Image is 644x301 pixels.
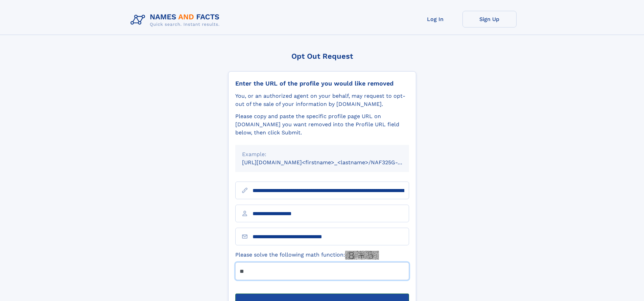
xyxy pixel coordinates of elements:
[408,11,462,27] a: Log In
[242,159,422,166] small: [URL][DOMAIN_NAME]<firstname>_<lastname>/NAF325G-xxxxxxxx
[235,92,409,108] div: You, or an authorized agent on your behalf, may request to opt-out of the sale of your informatio...
[462,11,517,27] a: Sign Up
[242,150,402,158] div: Example:
[235,251,379,260] label: Please solve the following math function:
[228,52,416,60] div: Opt Out Request
[128,11,225,29] img: Logo Names and Facts
[235,80,409,87] div: Enter the URL of the profile you would like removed
[235,112,409,137] div: Please copy and paste the specific profile page URL on [DOMAIN_NAME] you want removed into the Pr...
